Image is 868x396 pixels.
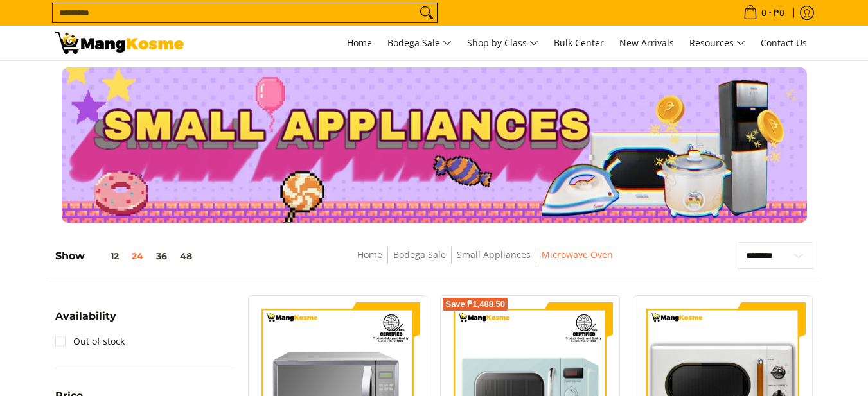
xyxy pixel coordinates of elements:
a: Contact Us [754,26,813,60]
button: 36 [150,251,173,261]
span: Bodega Sale [387,35,452,51]
span: Save ₱1,488.50 [445,300,505,308]
nav: Breadcrumbs [272,247,698,276]
span: Microwave Oven [542,247,613,263]
a: Resources [683,26,752,60]
a: Home [341,26,378,60]
a: Out of stock [55,331,125,352]
a: New Arrivals [613,26,680,60]
span: 0 [759,8,768,17]
span: Resources [689,35,745,51]
a: Home [357,248,382,261]
button: 12 [85,251,125,261]
a: Shop by Class [461,26,545,60]
span: Home [347,37,372,49]
span: • [740,6,788,20]
button: 48 [173,251,199,261]
span: ₱0 [772,8,786,17]
img: Small Appliances l Mang Kosme: Home Appliances Warehouse Sale Microwave Oven [55,32,184,54]
span: Bulk Center [554,37,604,49]
a: Bodega Sale [393,248,446,261]
h5: Show [55,250,199,263]
a: Bulk Center [547,26,610,60]
nav: Main Menu [197,26,813,60]
button: Search [416,3,437,22]
span: Contact Us [761,37,807,49]
button: 24 [125,251,150,261]
a: Bodega Sale [381,26,458,60]
span: Shop by Class [467,35,538,51]
span: Availability [55,311,116,322]
a: Small Appliances [457,248,531,261]
span: New Arrivals [619,37,674,49]
summary: Open [55,311,116,331]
